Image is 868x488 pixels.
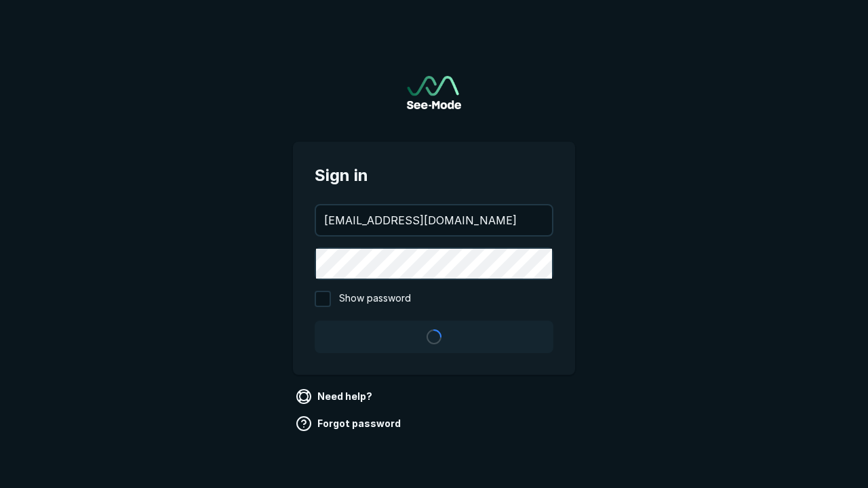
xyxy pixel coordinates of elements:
input: your@email.com [316,205,552,235]
a: Go to sign in [407,76,461,109]
img: See-Mode Logo [407,76,461,109]
a: Forgot password [293,413,406,434]
span: Show password [339,291,411,307]
span: Sign in [315,163,553,188]
a: Need help? [293,386,378,407]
